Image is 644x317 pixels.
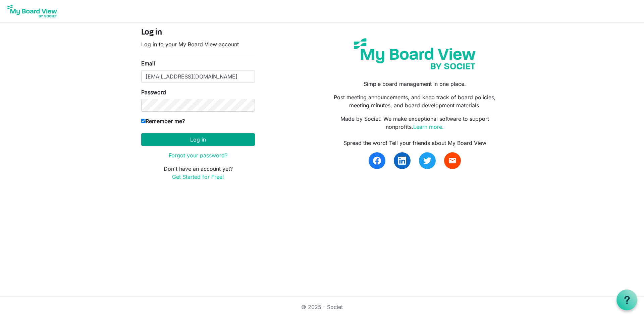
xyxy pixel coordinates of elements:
[141,88,166,96] label: Password
[169,152,227,159] a: Forgot your password?
[327,115,503,131] p: Made by Societ. We make exceptional software to support nonprofits.
[444,152,461,169] a: email
[398,157,406,165] img: linkedin.svg
[327,93,503,109] p: Post meeting announcements, and keep track of board policies, meeting minutes, and board developm...
[448,157,457,165] span: email
[5,3,59,19] img: My Board View Logo
[141,40,255,48] p: Log in to your My Board View account
[423,157,431,165] img: twitter.svg
[413,123,444,130] a: Learn more.
[141,28,255,38] h4: Log in
[172,173,224,180] a: Get Started for Free!
[141,117,185,125] label: Remember me?
[141,119,146,123] input: Remember me?
[141,165,255,181] p: Don't have an account yet?
[327,80,503,88] p: Simple board management in one place.
[141,59,155,67] label: Email
[141,133,255,146] button: Log in
[349,33,481,74] img: my-board-view-societ.svg
[327,139,503,147] div: Spread the word! Tell your friends about My Board View
[301,304,343,310] a: © 2025 - Societ
[373,157,381,165] img: facebook.svg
